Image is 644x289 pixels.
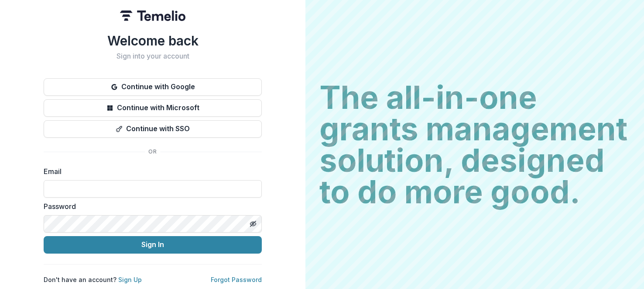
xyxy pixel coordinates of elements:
[118,276,142,283] a: Sign Up
[44,236,262,254] button: Sign In
[211,276,262,283] a: Forgot Password
[120,10,185,21] img: Temelio
[44,166,257,177] label: Email
[44,120,262,138] button: Continue with SSO
[44,99,262,117] button: Continue with Microsoft
[44,78,262,96] button: Continue with Google
[44,275,142,284] p: Don't have an account?
[246,217,260,231] button: Toggle password visibility
[44,52,262,60] h2: Sign into your account
[44,33,262,49] h1: Welcome back
[44,201,257,212] label: Password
